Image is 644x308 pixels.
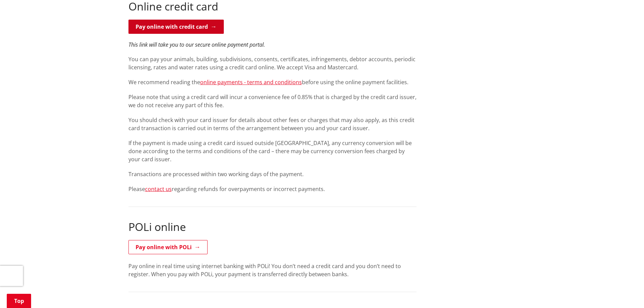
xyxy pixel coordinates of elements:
a: Pay online with credit card [128,20,224,34]
a: online payments - terms and conditions [200,78,302,86]
a: Top [7,294,31,308]
em: This link will take you to our secure online payment portal. [128,41,265,48]
h2: POLi online [128,220,416,233]
p: Pay online in real time using internet banking with POLi! You don’t need a credit card and you do... [128,262,416,278]
a: contact us [145,185,172,193]
p: We recommend reading the before using the online payment facilities. [128,78,416,86]
p: If the payment is made using a credit card issued outside [GEOGRAPHIC_DATA], any currency convers... [128,139,416,163]
p: Please note that using a credit card will incur a convenience fee of 0.85% that is charged by the... [128,93,416,109]
p: Please regarding refunds for overpayments or incorrect payments. [128,185,416,193]
p: You should check with your card issuer for details about other fees or charges that may also appl... [128,116,416,132]
a: Pay online with POLi [128,240,208,254]
iframe: Messenger Launcher [613,280,637,304]
p: Transactions are processed within two working days of the payment. [128,170,416,178]
p: You can pay your animals, building, subdivisions, consents, certificates, infringements, debtor a... [128,55,416,71]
